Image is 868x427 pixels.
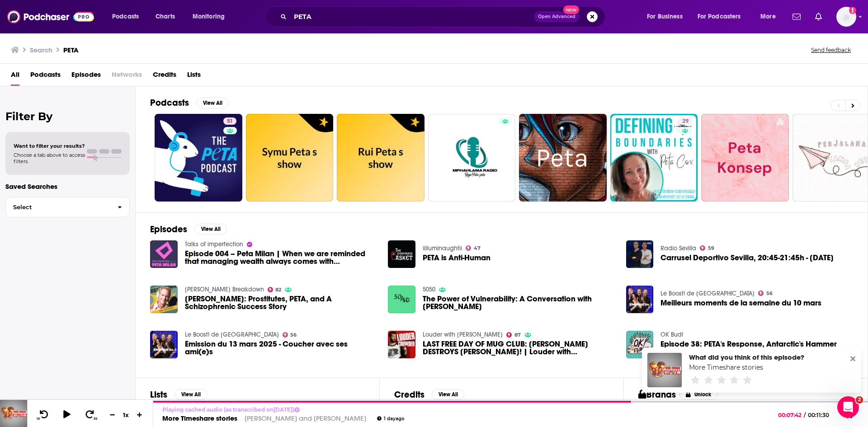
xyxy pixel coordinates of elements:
span: Episode 38: PETA's Response, Antarctic's Hammer Bras, and AI Ghosts [660,340,853,356]
h2: Podcasts [150,97,189,108]
button: View All [175,389,207,400]
a: Mayim Bialik's Breakdown [185,286,264,293]
button: View All [432,389,464,400]
a: 82 [268,287,282,292]
a: More Timeshare stories [689,363,763,371]
a: LAST FREE DAY OF MUG CLUB: VIVEK DESTROYS DON LEMON! | Louder with Crowder [423,340,615,356]
p: Saved Searches [5,182,130,191]
span: More [760,10,776,23]
button: View All [194,224,227,235]
span: Select [6,204,110,210]
h3: PETA [63,46,79,54]
img: Episode 004 – Peta Milan | When we are reminded that managing wealth always comes with responsibi... [150,240,178,268]
a: 29 [679,117,692,125]
span: For Podcasters [698,10,741,23]
a: The Power of Vulnerability: A Conversation with Peta Slocombe [388,286,415,313]
button: 10 [35,409,52,421]
span: New [563,5,580,14]
span: 59 [708,246,714,250]
button: Unlock [679,389,718,400]
a: ListsView All [150,389,207,400]
a: Episodes [71,67,101,86]
svg: Add a profile image [849,7,856,14]
a: 59 [700,245,714,251]
button: Show profile menu [836,7,856,27]
button: open menu [106,9,151,24]
a: Dan Mathews: Prostitutes, PETA, and A Schizophrenic Success Story [185,295,377,310]
span: LAST FREE DAY OF MUG CLUB: [PERSON_NAME] DESTROYS [PERSON_NAME]! | Louder with [PERSON_NAME] [423,340,615,356]
div: Search podcasts, credits, & more... [274,6,614,27]
h2: Episodes [150,224,187,235]
a: Carrusel Deportivo Sevilla, 20:45-21:45h - 08/12/2024 [660,254,834,262]
a: Podcasts [30,67,61,86]
button: open menu [754,9,787,24]
span: 56 [766,291,773,296]
span: Podcasts [112,10,139,23]
a: EpisodesView All [150,224,227,235]
h2: Filter By [5,110,130,123]
a: Show notifications dropdown [811,9,826,24]
span: 51 [227,117,233,126]
span: 87 [514,333,521,337]
a: Episode 38: PETA's Response, Antarctic's Hammer Bras, and AI Ghosts [626,331,654,358]
iframe: Intercom live chat [837,396,859,418]
a: More Timeshare stories [647,353,682,387]
a: Carrusel Deportivo Sevilla, 20:45-21:45h - 08/12/2024 [626,240,654,268]
button: 30 [82,409,99,421]
a: Charts [150,9,180,24]
button: Send feedback [808,46,854,54]
a: Louder with Crowder [423,331,503,338]
span: The Power of Vulnerability: A Conversation with [PERSON_NAME] [423,295,615,310]
button: open menu [692,9,754,24]
img: Podchaser - Follow, Share and Rate Podcasts [7,8,94,25]
a: 56 [283,332,297,338]
span: 30 [94,417,97,421]
a: CreditsView All [394,389,464,400]
div: 1 x [118,411,134,418]
span: Episode 004 – Peta Milan | When we are reminded that managing wealth always comes with responsibi... [185,250,377,265]
span: Networks [112,67,142,86]
a: 5050 [423,286,435,293]
span: 29 [682,117,689,126]
span: 10 [37,417,40,421]
a: Talks of imperfection [185,240,243,248]
button: open menu [641,9,694,24]
span: Open Advanced [538,14,576,19]
span: PETA is Anti-Human [423,254,491,262]
span: Logged in as WesBurdett [836,7,856,27]
img: Meilleurs moments de la semaine du 10 mars [626,286,654,313]
a: 47 [466,245,481,251]
div: 1 day ago [377,416,404,421]
a: OK Bud! [660,331,683,338]
span: [PERSON_NAME]: Prostitutes, PETA, and A Schizophrenic Success Story [185,295,377,310]
a: Show notifications dropdown [789,9,804,24]
img: Dan Mathews: Prostitutes, PETA, and A Schizophrenic Success Story [150,286,178,313]
img: User Profile [836,7,856,27]
a: All [11,67,19,86]
a: [PERSON_NAME] and [PERSON_NAME] [245,414,366,422]
span: 56 [290,333,297,337]
a: Meilleurs moments de la semaine du 10 mars [660,299,821,307]
span: 2 [856,396,863,404]
span: Carrusel Deportivo Sevilla, 20:45-21:45h - [DATE] [660,254,834,262]
a: PETA is Anti-Human [388,240,415,268]
span: 00:07:42 [778,412,804,418]
p: Playing cached audio (as transcribed on [DATE] ) [162,406,404,413]
a: LAST FREE DAY OF MUG CLUB: VIVEK DESTROYS DON LEMON! | Louder with Crowder [388,331,415,358]
a: 29 [610,114,698,202]
a: The Power of Vulnerability: A Conversation with Peta Slocombe [423,295,615,310]
input: Search podcasts, credits, & more... [290,9,534,24]
span: Want to filter your results? [14,143,85,149]
a: iilluminaughtii [423,244,462,252]
a: More Timeshare stories [162,414,237,422]
span: For Business [647,10,683,23]
button: open menu [186,9,236,24]
a: Lists [187,67,201,86]
a: Credits [153,67,176,86]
